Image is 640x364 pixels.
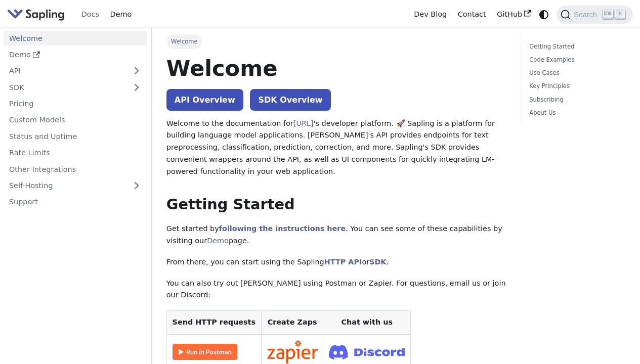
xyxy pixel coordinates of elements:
[261,311,323,335] th: Create Zaps
[324,258,362,266] a: HTTP API
[267,340,318,363] img: Connect in Zapier
[219,224,346,233] a: following the instructions here
[166,34,507,49] nav: Breadcrumbs
[166,89,243,111] a: API Overview
[4,48,147,62] a: Demo
[491,7,536,22] a: GitHub
[166,34,202,49] span: Welcome
[408,7,452,22] a: Dev Blog
[323,311,411,335] th: Chat with us
[126,80,147,95] button: Expand sidebar category 'SDK'
[7,7,68,22] a: Sapling.ai
[537,7,551,22] button: Switch between dark and light mode (currently system mode)
[529,55,622,65] a: Code Examples
[4,80,126,95] a: SDK
[529,81,622,91] a: Key Principles
[4,146,147,160] a: Rate Limits
[166,256,507,268] p: From there, you can start using the Sapling or .
[369,258,386,266] a: SDK
[7,7,65,22] img: Sapling.ai
[4,162,147,176] a: Other Integrations
[529,95,622,105] a: Subscribing
[529,68,622,78] a: Use Cases
[4,113,147,127] a: Custom Models
[615,10,625,19] kbd: K
[529,108,622,118] a: About Us
[166,223,507,247] p: Get started by . You can see some of these capabilities by visiting our page.
[166,311,261,335] th: Send HTTP requests
[529,42,622,52] a: Getting Started
[173,344,237,360] img: Run in Postman
[452,7,492,22] a: Contact
[329,342,405,362] img: Join Discord
[250,89,330,111] a: SDK Overview
[557,6,632,24] button: Search (Ctrl+K)
[293,119,314,127] a: [URL]
[166,196,507,214] h2: Getting Started
[126,64,147,78] button: Expand sidebar category 'API'
[105,7,137,22] a: Demo
[4,64,126,78] a: API
[166,118,507,178] p: Welcome to the documentation for 's developer platform. 🚀 Sapling is a platform for building lang...
[166,278,507,302] p: You can also try out [PERSON_NAME] using Postman or Zapier. For questions, email us or join our D...
[4,31,147,45] a: Welcome
[166,55,507,82] h1: Welcome
[4,129,147,144] a: Status and Uptime
[4,97,147,111] a: Pricing
[4,195,147,209] a: Support
[4,178,147,193] a: Self-Hosting
[76,7,105,22] a: Docs
[571,11,603,19] span: Search
[207,237,229,245] a: Demo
